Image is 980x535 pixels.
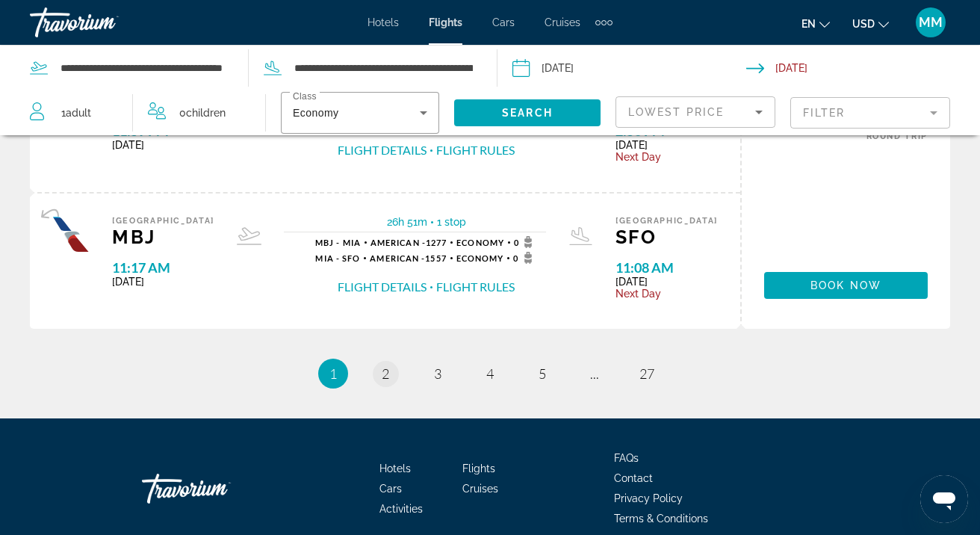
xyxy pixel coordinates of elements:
[456,238,504,247] span: Economy
[112,259,214,276] span: 11:17 AM
[919,15,943,30] span: MM
[513,252,536,264] span: 0
[492,16,515,28] a: Cars
[329,365,337,382] span: 1
[379,463,411,474] a: Hotels
[112,139,214,151] span: [DATE]
[379,483,402,495] a: Cars
[454,99,601,126] button: Search
[615,151,718,163] span: Next Day
[615,226,718,248] span: SFO
[911,7,950,38] button: User Menu
[370,238,426,247] span: American -
[436,279,515,295] button: Flight Rules
[315,238,361,247] span: MBJ - MIA
[746,46,980,90] button: Return date: Nov 30, 2025
[614,472,653,484] a: Contact
[462,483,498,495] a: Cruises
[628,106,724,118] span: Lowest Price
[486,365,494,382] span: 4
[61,102,91,123] span: 1
[462,463,495,474] a: Flights
[370,253,446,263] span: 1557
[615,288,718,300] span: Next Day
[179,102,226,123] span: 0
[852,13,889,34] button: Change currency
[186,107,226,119] span: Children
[639,365,654,382] span: 27
[293,92,317,102] mat-label: Class
[615,276,718,288] span: [DATE]
[920,475,968,523] iframe: Button to launch messaging window
[112,226,214,248] span: MBJ
[614,492,683,504] a: Privacy Policy
[866,132,928,141] span: ROUND TRIP
[66,107,91,119] span: Adult
[615,216,718,226] span: [GEOGRAPHIC_DATA]
[293,107,338,119] span: Economy
[764,272,928,299] button: Book now
[30,359,950,389] nav: Pagination
[338,279,427,295] button: Flight Details
[379,503,423,515] a: Activities
[112,276,214,288] span: [DATE]
[595,10,612,34] button: Extra navigation items
[370,238,447,247] span: 1277
[614,513,708,525] a: Terms & Conditions
[790,96,950,129] button: Filter
[810,279,881,291] span: Book now
[437,216,466,228] span: 1 stop
[434,365,441,382] span: 3
[545,16,580,28] a: Cruises
[852,18,875,30] span: USD
[615,139,718,151] span: [DATE]
[801,18,816,30] span: en
[436,142,515,158] button: Flight Rules
[370,253,425,263] span: American -
[112,216,214,226] span: [GEOGRAPHIC_DATA]
[590,365,599,382] span: ...
[615,259,718,276] span: 11:08 AM
[382,365,389,382] span: 2
[456,253,504,263] span: Economy
[801,13,830,34] button: Change language
[429,16,462,28] a: Flights
[614,452,639,464] a: FAQs
[30,3,179,42] a: Travorium
[15,90,265,135] button: Travelers: 1 adult, 0 children
[367,16,399,28] a: Hotels
[512,46,746,90] button: Depart date: Nov 25, 2025
[387,216,427,228] span: 26h 51m
[502,107,553,119] span: Search
[539,365,546,382] span: 5
[315,253,360,263] span: MIA - SFO
[514,236,537,248] span: 0
[628,103,763,121] mat-select: Sort by
[338,142,427,158] button: Flight Details
[142,466,291,511] a: Travorium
